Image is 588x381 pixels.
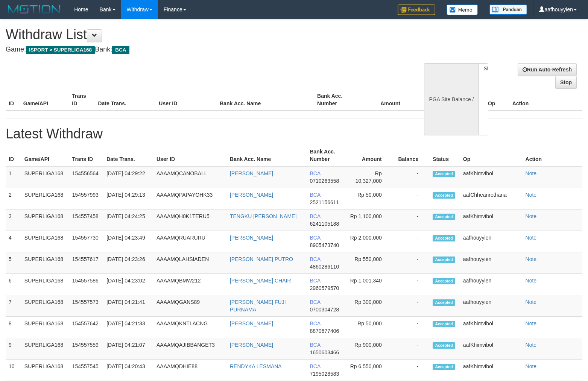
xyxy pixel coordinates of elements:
[103,338,153,360] td: [DATE] 04:21:07
[460,166,523,188] td: aafKhimvibol
[95,89,156,111] th: Date Trans.
[460,188,523,209] td: aafChheanrothana
[153,338,227,360] td: AAAAMQAJIBBANGET3
[230,235,273,241] a: [PERSON_NAME]
[21,295,69,317] td: SUPERLIGA168
[230,170,273,176] a: [PERSON_NAME]
[21,338,69,360] td: SUPERLIGA168
[310,299,320,305] span: BCA
[310,278,320,284] span: BCA
[526,342,537,348] a: Note
[310,213,320,219] span: BCA
[310,371,339,377] span: 7195028583
[460,295,523,317] td: aafhouyyien
[227,145,307,166] th: Bank Acc. Name
[230,299,286,313] a: [PERSON_NAME] FUJI PURNAMA
[153,317,227,338] td: AAAAMQKNTLACNG
[460,209,523,231] td: aafKhimvibol
[485,89,509,111] th: Op
[153,360,227,381] td: AAAAMQDHIE88
[69,209,103,231] td: 154557458
[6,145,21,166] th: ID
[69,295,103,317] td: 154557573
[21,274,69,295] td: SUPERLIGA168
[153,166,227,188] td: AAAAMQCANOBALL
[424,63,478,135] div: PGA Site Balance /
[310,235,320,241] span: BCA
[310,342,320,348] span: BCA
[69,145,103,166] th: Trans ID
[433,278,455,284] span: Accepted
[103,188,153,209] td: [DATE] 04:29:13
[21,166,69,188] td: SUPERLIGA168
[398,5,435,15] img: Feedback.jpg
[347,166,393,188] td: Rp 10,327,000
[310,178,339,184] span: 0710263558
[433,364,455,370] span: Accepted
[230,278,291,284] a: [PERSON_NAME] CHAIR
[310,307,339,313] span: 0700304728
[460,231,523,252] td: aafhouyyien
[310,320,320,326] span: BCA
[526,213,537,219] a: Note
[103,295,153,317] td: [DATE] 04:21:41
[526,256,537,262] a: Note
[153,188,227,209] td: AAAAMQPAPAYOHK33
[310,256,320,262] span: BCA
[69,231,103,252] td: 154557730
[393,252,430,274] td: -
[6,231,21,252] td: 4
[21,252,69,274] td: SUPERLIGA168
[69,188,103,209] td: 154557993
[21,317,69,338] td: SUPERLIGA168
[518,63,577,76] a: Run Auto-Refresh
[153,252,227,274] td: AAAAMQLAHSIADEN
[526,278,537,284] a: Note
[393,317,430,338] td: -
[69,338,103,360] td: 154557559
[433,342,455,349] span: Accepted
[310,264,339,270] span: 4860286110
[526,363,537,369] a: Note
[21,360,69,381] td: SUPERLIGA168
[347,188,393,209] td: Rp 50,000
[103,145,153,166] th: Date Trans.
[6,338,21,360] td: 9
[555,76,577,89] a: Stop
[21,231,69,252] td: SUPERLIGA168
[26,46,95,54] span: ISPORT > SUPERLIGA168
[433,299,455,306] span: Accepted
[347,274,393,295] td: Rp 1,001,340
[103,252,153,274] td: [DATE] 04:23:26
[21,145,69,166] th: Game/API
[523,145,582,166] th: Action
[393,360,430,381] td: -
[69,274,103,295] td: 154557586
[347,145,393,166] th: Amount
[112,46,129,54] span: BCA
[6,274,21,295] td: 6
[433,171,455,177] span: Accepted
[310,363,320,369] span: BCA
[310,349,339,355] span: 1650603466
[6,295,21,317] td: 7
[314,89,363,111] th: Bank Acc. Number
[447,5,478,15] img: Button%20Memo.svg
[393,188,430,209] td: -
[6,89,20,111] th: ID
[156,89,217,111] th: User ID
[310,242,339,248] span: 8905473740
[412,89,456,111] th: Balance
[347,252,393,274] td: Rp 550,000
[347,295,393,317] td: Rp 300,000
[69,166,103,188] td: 154556564
[21,188,69,209] td: SUPERLIGA168
[489,5,527,15] img: panduan.png
[460,274,523,295] td: aafhouyyien
[6,126,582,141] h1: Latest Withdraw
[526,320,537,326] a: Note
[69,317,103,338] td: 154557642
[310,285,339,291] span: 2960579570
[69,252,103,274] td: 154557617
[21,209,69,231] td: SUPERLIGA168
